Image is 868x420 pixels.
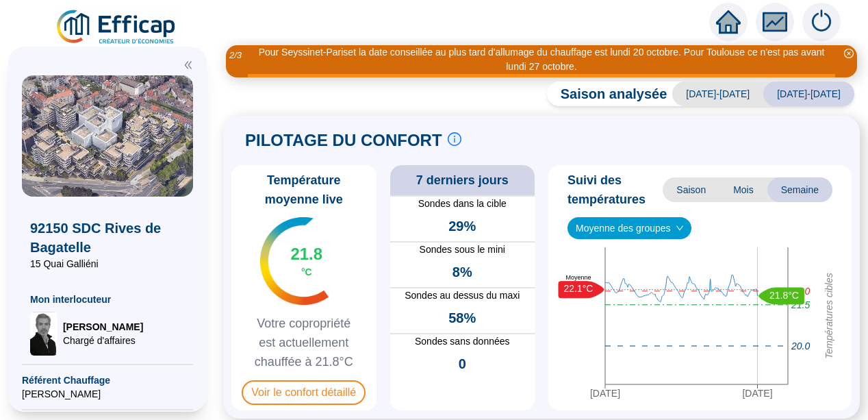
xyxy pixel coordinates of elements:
[30,293,185,306] span: Mon interlocuteur
[547,84,667,103] span: Saison analysée
[663,177,719,202] span: Saison
[229,50,242,60] i: 2 / 3
[791,299,810,310] tspan: 21.5
[63,334,143,347] span: Chargé d'affaires
[390,334,535,349] span: Sondes sans données
[260,217,329,305] img: indicateur températures
[390,197,535,211] span: Sondes dans la cible
[565,273,591,280] text: Moyenne
[459,354,466,373] span: 0
[390,288,535,303] span: Sondes au dessus du maxi
[802,3,841,41] img: alerts
[567,171,663,209] span: Suivi des températures
[290,243,322,265] span: 21.8
[564,283,593,294] text: 22.1°C
[769,289,799,300] text: 21.8°C
[248,45,835,74] div: Pour Seyssinet-Pariset la date conseillée au plus tard d'allumage du chauffage est lundi 20 octob...
[576,218,683,238] span: Moyenne des groupes
[452,262,472,282] span: 8%
[301,265,312,279] span: °C
[767,177,832,202] span: Semaine
[242,380,366,405] span: Voir le confort détaillé
[448,308,476,328] span: 58%
[791,341,810,351] tspan: 20.0
[22,387,193,401] span: [PERSON_NAME]
[763,10,787,34] span: fund
[63,320,143,334] span: [PERSON_NAME]
[844,49,854,58] span: close-circle
[719,177,767,202] span: Mois
[30,312,58,356] img: Chargé d'affaires
[676,224,684,232] span: down
[245,129,442,151] span: PILOTAGE DU CONFORT
[672,82,763,106] span: [DATE]-[DATE]
[55,8,179,47] img: efficap energie logo
[824,273,834,359] tspan: Températures cibles
[590,388,620,399] tspan: [DATE]
[448,217,476,236] span: 29%
[30,219,185,257] span: 92150 SDC Rives de Bagatelle
[716,10,741,34] span: home
[763,82,854,106] span: [DATE]-[DATE]
[30,257,185,271] span: 15 Quai Galliéni
[22,373,193,387] span: Référent Chauffage
[416,171,509,190] span: 7 derniers jours
[183,60,193,70] span: double-left
[390,243,535,257] span: Sondes sous le mini
[448,132,461,146] span: info-circle
[791,285,810,296] tspan: 22.0
[237,314,371,371] span: Votre copropriété est actuellement chauffée à 21.8°C
[742,388,772,399] tspan: [DATE]
[237,171,371,209] span: Température moyenne live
